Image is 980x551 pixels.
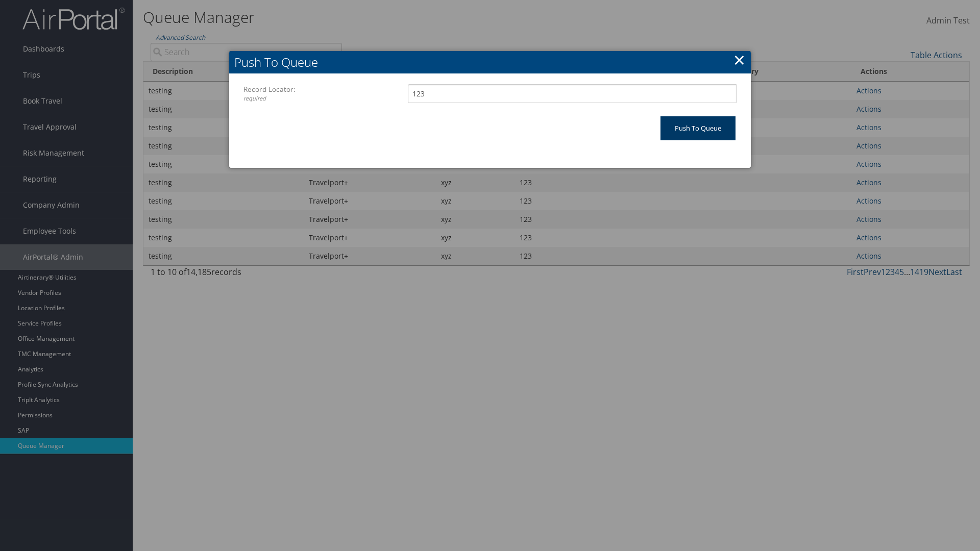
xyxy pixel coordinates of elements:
div: required [243,94,408,103]
input: Enter the Record Locator [408,84,737,103]
label: Record Locator: [243,84,408,103]
h2: Push To Queue [229,51,751,73]
input: Push To Queue [660,116,736,140]
a: × [733,49,745,70]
